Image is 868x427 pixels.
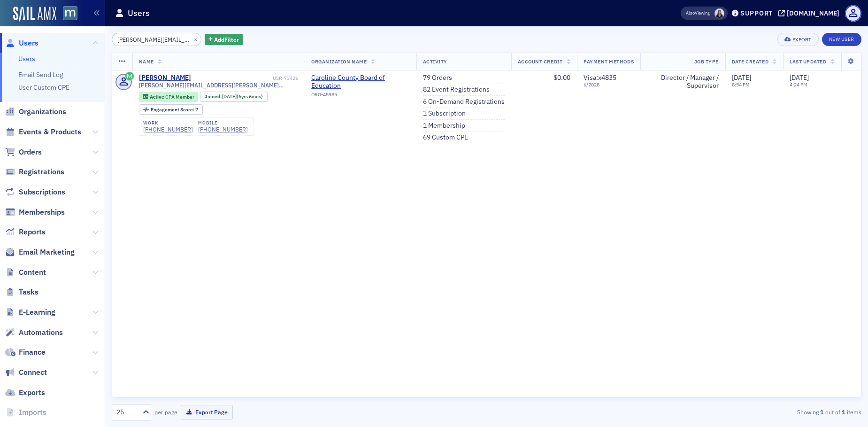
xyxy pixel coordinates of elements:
span: Job Type [694,58,719,65]
strong: 1 [819,408,825,416]
span: Add Filter [214,35,239,44]
span: Events & Products [19,127,81,137]
span: Engagement Score : [151,106,195,113]
span: 6 / 2028 [584,82,634,88]
div: ORG-45985 [311,92,410,101]
div: Engagement Score: 7 [139,104,203,115]
a: [PERSON_NAME] [139,74,191,82]
span: [DATE] [732,73,751,82]
a: 1 Membership [423,122,465,130]
span: [PERSON_NAME][EMAIL_ADDRESS][PERSON_NAME][DOMAIN_NAME] [139,82,299,89]
span: Email Marketing [19,247,75,257]
span: Subscriptions [19,187,65,197]
div: work [143,120,193,126]
span: Reports [19,227,46,237]
span: Users [19,38,38,48]
span: Name [139,58,154,65]
div: Director / Manager / Supervisor [647,74,719,90]
span: Active [150,93,165,100]
span: Payment Methods [584,58,634,65]
div: Also [686,10,695,16]
a: 1 Subscription [423,109,466,118]
a: Users [18,54,35,63]
span: E-Learning [19,307,55,318]
span: Visa : x4835 [584,73,616,82]
span: Registrations [19,167,64,177]
div: Export [792,37,812,42]
a: New User [822,33,861,46]
button: Export [777,33,818,46]
input: Search… [112,33,201,46]
a: Registrations [5,167,64,177]
button: × [192,35,200,43]
a: Organizations [5,107,66,117]
a: 69 Custom CPE [423,133,468,142]
a: Orders [5,147,42,157]
div: mobile [198,120,248,126]
div: [DOMAIN_NAME] [787,9,839,17]
a: [PHONE_NUMBER] [143,126,193,133]
a: [PHONE_NUMBER] [198,126,248,133]
span: Date Created [732,58,768,65]
time: 4:24 PM [790,81,807,88]
span: CPA Member [165,93,194,100]
a: Email Send Log [18,70,63,79]
a: Exports [5,388,45,398]
a: Caroline County Board of Education [311,74,410,90]
a: E-Learning [5,307,55,318]
div: 25 [116,407,137,417]
strong: 1 [840,408,847,416]
span: Finance [19,347,46,357]
span: Joined : [205,93,223,100]
span: Orders [19,147,42,157]
a: Memberships [5,207,65,217]
a: Finance [5,347,46,357]
span: Profile [845,5,861,22]
div: Joined: 2019-02-21 00:00:00 [200,92,268,102]
span: Account Credit [518,58,562,65]
span: Memberships [19,207,65,217]
span: [DATE] [222,93,237,100]
a: Reports [5,227,46,237]
div: (6yrs 6mos) [222,93,263,100]
a: Automations [5,327,63,338]
span: Tasks [19,287,38,297]
h1: Users [128,8,150,19]
a: 6 On-Demand Registrations [423,98,505,106]
div: Showing out of items [618,408,861,416]
span: Imports [19,407,46,418]
button: [DOMAIN_NAME] [778,10,843,16]
a: Imports [5,407,46,418]
label: per page [154,408,177,416]
div: 7 [151,107,198,112]
span: Organization Name [311,58,367,65]
a: Content [5,267,46,278]
a: Events & Products [5,127,81,137]
a: 82 Event Registrations [423,85,490,94]
img: SailAMX [13,7,56,22]
span: Viewing [686,10,710,16]
a: Connect [5,367,47,378]
div: USR-73426 [192,75,298,81]
span: [DATE] [790,73,809,82]
div: Active: Active: CPA Member [139,92,199,102]
a: Active CPA Member [143,93,194,100]
button: Export Page [181,405,233,419]
span: Kelly Brown [714,8,724,18]
a: Email Marketing [5,247,75,257]
time: 8:54 PM [732,81,750,88]
img: SailAMX [63,6,77,21]
span: Activity [423,58,447,65]
span: Connect [19,367,47,378]
span: Automations [19,327,63,338]
a: Subscriptions [5,187,65,197]
span: Last Updated [790,58,826,65]
span: Exports [19,388,45,398]
span: Organizations [19,107,66,117]
a: 79 Orders [423,74,452,82]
